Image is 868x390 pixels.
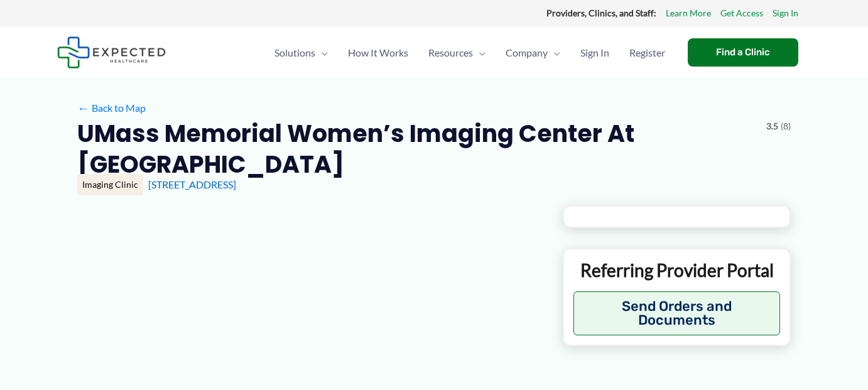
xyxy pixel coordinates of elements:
[496,31,570,75] a: CompanyMenu Toggle
[688,38,798,67] a: Find a Clinic
[573,259,780,281] p: Referring Provider Portal
[77,102,89,114] span: ←
[720,5,763,21] a: Get Access
[619,31,675,75] a: Register
[77,118,756,180] h2: UMass Memorial Women’s Imaging Center at [GEOGRAPHIC_DATA]
[473,31,486,75] span: Menu Toggle
[428,31,473,75] span: Resources
[548,31,560,75] span: Menu Toggle
[506,31,548,75] span: Company
[418,31,496,75] a: ResourcesMenu Toggle
[57,36,166,68] img: Expected Healthcare Logo - side, dark font, small
[629,31,665,75] span: Register
[77,99,146,117] a: ←Back to Map
[77,174,143,195] div: Imaging Clinic
[781,118,791,134] span: (8)
[773,5,798,21] a: Sign In
[264,31,338,75] a: SolutionsMenu Toggle
[580,31,609,75] span: Sign In
[348,31,408,75] span: How It Works
[666,5,711,21] a: Learn More
[766,118,778,134] span: 3.5
[570,31,619,75] a: Sign In
[573,291,780,335] button: Send Orders and Documents
[148,178,236,190] a: [STREET_ADDRESS]
[274,31,315,75] span: Solutions
[338,31,418,75] a: How It Works
[315,31,328,75] span: Menu Toggle
[546,8,656,18] strong: Providers, Clinics, and Staff:
[264,31,675,75] nav: Primary Site Navigation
